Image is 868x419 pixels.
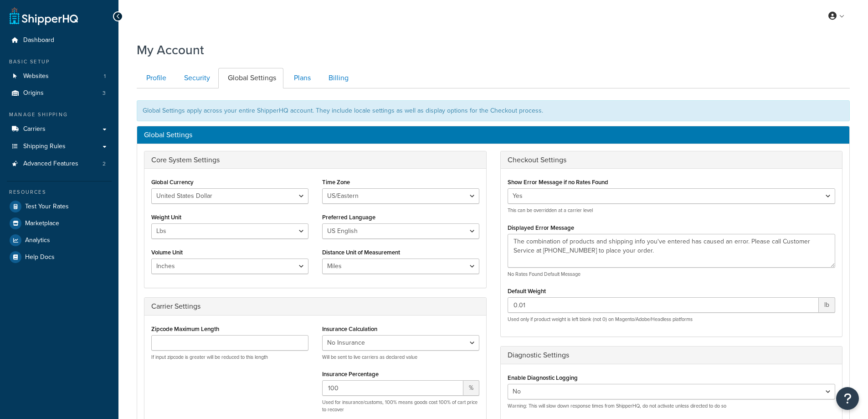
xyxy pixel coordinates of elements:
label: Show Error Message if no Rates Found [508,179,608,186]
textarea: The combination of products and shipping info you've entered has caused an error. Please call Cus... [508,234,836,268]
a: Analytics [7,232,112,248]
label: Distance Unit of Measurement [322,249,400,256]
label: Displayed Error Message [508,224,574,231]
label: Volume Unit [151,249,183,256]
a: Plans [284,68,318,88]
span: Origins [23,89,44,97]
span: Dashboard [23,36,54,44]
label: Insurance Percentage [322,371,379,378]
div: Manage Shipping [7,111,112,119]
span: Help Docs [25,253,55,261]
label: Weight Unit [151,214,181,221]
label: Time Zone [322,179,350,186]
p: This can be overridden at a carrier level [508,207,836,214]
span: Websites [23,72,49,80]
h3: Carrier Settings [151,302,479,310]
a: Profile [137,68,174,88]
span: Test Your Rates [25,203,69,211]
a: Origins 3 [7,85,112,102]
p: If input zipcode is greater will be reduced to this length [151,354,308,361]
a: Help Docs [7,249,112,265]
h3: Global Settings [144,131,842,139]
span: 2 [103,160,106,168]
a: ShipperHQ Home [10,7,78,25]
a: Security [175,68,217,88]
p: No Rates Found Default Message [508,271,836,278]
a: Global Settings [218,68,283,88]
li: Origins [7,85,112,102]
span: Advanced Features [23,160,78,168]
a: Advanced Features 2 [7,155,112,172]
span: 3 [103,89,106,97]
span: Analytics [25,237,50,244]
a: Billing [319,68,356,88]
div: Resources [7,188,112,196]
li: Advanced Features [7,155,112,172]
a: Carriers [7,121,112,138]
li: Websites [7,68,112,85]
span: % [463,380,479,396]
h1: My Account [137,41,204,59]
span: Shipping Rules [23,143,66,150]
label: Insurance Calculation [322,326,377,332]
a: Marketplace [7,215,112,232]
p: Warning: This will slow down response times from ShipperHQ, do not activate unless directed to do so [508,403,836,409]
div: Global Settings apply across your entire ShipperHQ account. They include locale settings as well ... [137,100,850,121]
p: Used for insurance/customs, 100% means goods cost 100% of cart price to recover [322,399,479,413]
label: Default Weight [508,288,546,295]
button: Open Resource Center [836,387,859,410]
a: Dashboard [7,32,112,49]
span: Carriers [23,125,46,133]
a: Test Your Rates [7,198,112,215]
h3: Checkout Settings [508,156,836,164]
p: Used only if product weight is left blank (not 0) on Magento/Adobe/Headless platforms [508,316,836,323]
label: Preferred Language [322,214,375,221]
span: lb [819,297,835,313]
label: Enable Diagnostic Logging [508,374,578,381]
div: Basic Setup [7,58,112,66]
span: Marketplace [25,220,59,228]
span: 1 [104,72,106,80]
h3: Core System Settings [151,156,479,164]
h3: Diagnostic Settings [508,351,836,359]
a: Websites 1 [7,68,112,85]
label: Zipcode Maximum Length [151,326,219,332]
label: Global Currency [151,179,194,186]
a: Shipping Rules [7,138,112,155]
p: Will be sent to live carriers as declared value [322,354,479,361]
